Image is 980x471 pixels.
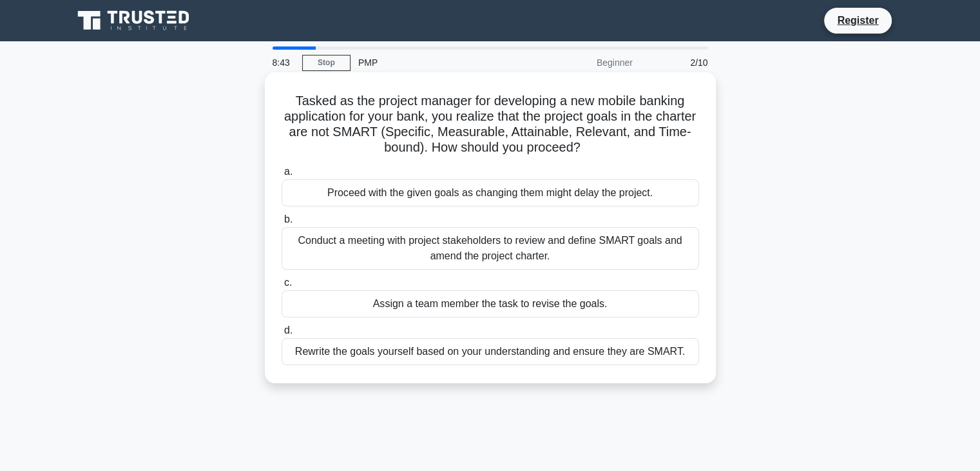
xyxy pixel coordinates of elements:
a: Register [829,12,886,28]
span: a. [284,166,293,177]
h5: Tasked as the project manager for developing a new mobile banking application for your bank, you ... [280,93,700,156]
div: 2/10 [640,50,716,75]
div: Conduct a meeting with project stakeholders to review and define SMART goals and amend the projec... [282,227,699,270]
a: Stop [302,55,351,71]
div: Rewrite the goals yourself based on your understanding and ensure they are SMART. [282,338,699,365]
div: Beginner [528,50,640,75]
div: Assign a team member the task to revise the goals. [282,290,699,317]
div: PMP [351,50,528,75]
span: d. [284,325,293,336]
span: c. [284,277,292,288]
div: Proceed with the given goals as changing them might delay the project. [282,179,699,206]
div: 8:43 [265,50,302,75]
span: b. [284,214,293,225]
